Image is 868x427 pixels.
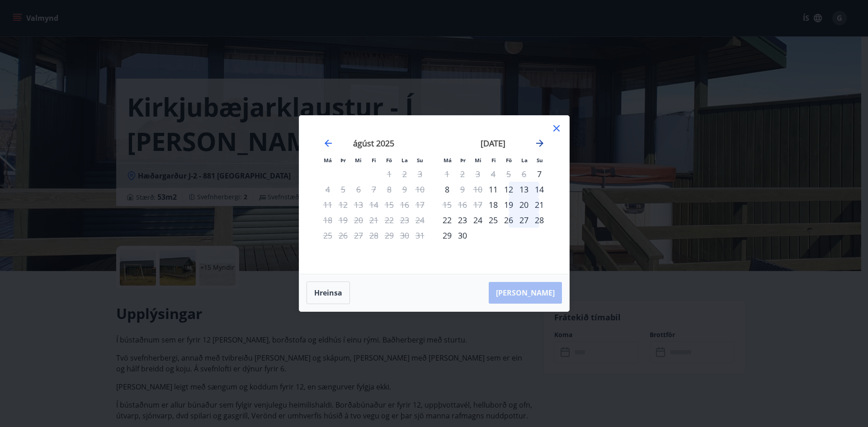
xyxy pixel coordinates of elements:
[516,182,532,197] div: 13
[486,197,501,212] div: Aðeins innritun í boði
[532,212,547,228] td: Choose sunnudagur, 28. september 2025 as your check-in date. It’s available.
[501,166,516,182] td: Not available. föstudagur, 5. september 2025
[455,197,470,212] td: Not available. þriðjudagur, 16. september 2025
[355,157,362,164] small: Mi
[460,157,466,164] small: Þr
[455,166,470,182] td: Not available. þriðjudagur, 2. september 2025
[382,228,397,243] td: Not available. föstudagur, 29. ágúst 2025
[382,197,397,212] td: Not available. föstudagur, 15. ágúst 2025
[470,182,486,197] td: Not available. miðvikudagur, 10. september 2025
[412,182,428,197] td: Not available. sunnudagur, 10. ágúst 2025
[412,212,428,228] td: Not available. sunnudagur, 24. ágúst 2025
[532,197,547,212] div: 21
[397,182,412,197] td: Not available. laugardagur, 9. ágúst 2025
[382,182,397,197] td: Not available. föstudagur, 8. ágúst 2025
[481,138,505,149] strong: [DATE]
[439,197,455,212] td: Not available. mánudagur, 15. september 2025
[439,228,455,243] div: 29
[532,197,547,212] td: Choose sunnudagur, 21. september 2025 as your check-in date. It’s available.
[412,166,428,182] td: Not available. sunnudagur, 3. ágúst 2025
[501,197,516,212] div: 19
[366,182,382,197] td: Not available. fimmtudagur, 7. ágúst 2025
[470,197,486,212] td: Not available. miðvikudagur, 17. september 2025
[397,166,412,182] td: Not available. laugardagur, 2. ágúst 2025
[335,182,351,197] td: Not available. þriðjudagur, 5. ágúst 2025
[323,138,334,149] div: Move backward to switch to the previous month.
[516,197,532,212] td: Choose laugardagur, 20. september 2025 as your check-in date. It’s available.
[439,212,455,228] td: Choose mánudagur, 22. september 2025 as your check-in date. It’s available.
[372,157,376,164] small: Fi
[501,182,516,197] div: 12
[521,157,528,164] small: La
[366,197,382,212] td: Not available. fimmtudagur, 14. ágúst 2025
[439,182,455,197] div: 8
[516,182,532,197] td: Choose laugardagur, 13. september 2025 as your check-in date. It’s available.
[516,166,532,182] td: Not available. laugardagur, 6. september 2025
[397,228,412,243] td: Not available. laugardagur, 30. ágúst 2025
[320,228,335,243] td: Not available. mánudagur, 25. ágúst 2025
[455,212,470,228] div: 23
[470,166,486,182] td: Not available. miðvikudagur, 3. september 2025
[439,197,455,212] div: Aðeins útritun í boði
[351,212,366,228] td: Not available. miðvikudagur, 20. ágúst 2025
[443,157,452,164] small: Má
[320,212,335,228] td: Not available. mánudagur, 18. ágúst 2025
[532,182,547,197] div: 14
[532,182,547,197] td: Choose sunnudagur, 14. september 2025 as your check-in date. It’s available.
[516,212,532,228] td: Choose laugardagur, 27. september 2025 as your check-in date. It’s available.
[532,166,547,182] div: Aðeins innritun í boði
[516,197,532,212] div: 20
[534,138,545,149] div: Move forward to switch to the next month.
[353,138,394,149] strong: ágúst 2025
[455,182,470,197] div: Aðeins útritun í boði
[475,157,481,164] small: Mi
[506,157,512,164] small: Fö
[455,182,470,197] td: Not available. þriðjudagur, 9. september 2025
[532,166,547,182] td: Choose sunnudagur, 7. september 2025 as your check-in date. It’s available.
[491,157,496,164] small: Fi
[366,228,382,243] td: Not available. fimmtudagur, 28. ágúst 2025
[439,182,455,197] td: Choose mánudagur, 8. september 2025 as your check-in date. It’s available.
[397,197,412,212] td: Not available. laugardagur, 16. ágúst 2025
[516,212,532,228] div: 27
[412,197,428,212] td: Not available. sunnudagur, 17. ágúst 2025
[501,197,516,212] td: Choose föstudagur, 19. september 2025 as your check-in date. It’s available.
[486,212,501,228] td: Choose fimmtudagur, 25. september 2025 as your check-in date. It’s available.
[366,212,382,228] td: Not available. fimmtudagur, 21. ágúst 2025
[310,127,558,263] div: Calendar
[439,228,455,243] td: Choose mánudagur, 29. september 2025 as your check-in date. It’s available.
[307,282,350,304] button: Hreinsa
[439,166,455,182] td: Not available. mánudagur, 1. september 2025
[501,182,516,197] td: Choose föstudagur, 12. september 2025 as your check-in date. It’s available.
[486,166,501,182] td: Not available. fimmtudagur, 4. september 2025
[382,166,397,182] td: Not available. föstudagur, 1. ágúst 2025
[501,212,516,228] div: 26
[351,197,366,212] td: Not available. miðvikudagur, 13. ágúst 2025
[455,212,470,228] td: Choose þriðjudagur, 23. september 2025 as your check-in date. It’s available.
[439,212,455,228] div: 22
[386,157,392,164] small: Fö
[324,157,332,164] small: Má
[340,157,346,164] small: Þr
[412,228,428,243] td: Not available. sunnudagur, 31. ágúst 2025
[486,212,501,228] div: 25
[335,212,351,228] td: Not available. þriðjudagur, 19. ágúst 2025
[470,212,486,228] div: 24
[401,157,408,164] small: La
[320,182,335,197] td: Not available. mánudagur, 4. ágúst 2025
[397,212,412,228] td: Not available. laugardagur, 23. ágúst 2025
[351,228,366,243] td: Not available. miðvikudagur, 27. ágúst 2025
[501,212,516,228] td: Choose föstudagur, 26. september 2025 as your check-in date. It’s available.
[470,212,486,228] td: Choose miðvikudagur, 24. september 2025 as your check-in date. It’s available.
[320,197,335,212] td: Not available. mánudagur, 11. ágúst 2025
[382,212,397,228] td: Not available. föstudagur, 22. ágúst 2025
[417,157,423,164] small: Su
[486,182,501,197] td: Choose fimmtudagur, 11. september 2025 as your check-in date. It’s available.
[351,182,366,197] td: Not available. miðvikudagur, 6. ágúst 2025
[335,228,351,243] td: Not available. þriðjudagur, 26. ágúst 2025
[455,228,470,243] div: 30
[486,197,501,212] td: Choose fimmtudagur, 18. september 2025 as your check-in date. It’s available.
[335,197,351,212] td: Not available. þriðjudagur, 12. ágúst 2025
[537,157,543,164] small: Su
[486,182,501,197] div: Aðeins innritun í boði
